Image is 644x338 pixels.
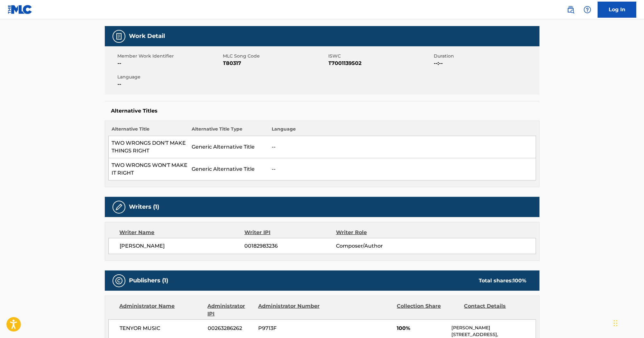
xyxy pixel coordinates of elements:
[120,324,203,332] span: TENYOR MUSIC
[118,53,222,59] span: Member Work Identifier
[115,277,123,285] img: Publishers
[188,126,268,136] th: Alternative Title Type
[513,278,527,284] span: 100 %
[115,32,123,40] img: Work Detail
[108,158,188,180] td: TWO WRONGS WON'T MAKE IT RIGHT
[614,314,618,333] div: Drag
[564,3,577,16] a: Public Search
[584,6,591,14] img: help
[258,302,321,318] div: Administrator Number
[451,324,535,331] p: [PERSON_NAME]
[108,136,188,158] td: TWO WRONGS DON'T MAKE THINGS RIGHT
[434,59,538,67] span: --:--
[120,302,203,318] div: Administrator Name
[208,302,253,318] div: Administrator IPI
[336,242,419,250] span: Composer/Author
[129,203,159,211] h5: Writers (1)
[129,32,165,40] h5: Work Detail
[108,126,188,136] th: Alternative Title
[397,324,447,332] span: 100%
[612,307,644,338] iframe: Chat Widget
[258,324,321,332] span: P9713F
[479,277,527,285] div: Total shares:
[111,108,533,114] h5: Alternative Titles
[464,302,527,318] div: Contact Details
[8,5,32,14] img: MLC Logo
[244,242,336,250] span: 00182983236
[120,229,245,236] div: Writer Name
[268,158,536,180] td: --
[118,74,222,80] span: Language
[581,3,594,16] div: Help
[188,136,268,158] td: Generic Alternative Title
[336,229,419,236] div: Writer Role
[268,136,536,158] td: --
[244,229,336,236] div: Writer IPI
[223,59,327,67] span: T80317
[598,2,636,18] a: Log In
[451,331,535,338] p: [STREET_ADDRESS],
[118,59,222,67] span: --
[434,53,538,59] span: Duration
[329,53,432,59] span: ISWC
[567,6,575,14] img: search
[268,126,536,136] th: Language
[120,242,245,250] span: [PERSON_NAME]
[329,59,432,67] span: T7001139502
[397,302,459,318] div: Collection Share
[115,203,123,211] img: Writers
[223,53,327,59] span: MLC Song Code
[129,277,168,284] h5: Publishers (1)
[118,80,222,88] span: --
[188,158,268,180] td: Generic Alternative Title
[208,324,253,332] span: 00263286262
